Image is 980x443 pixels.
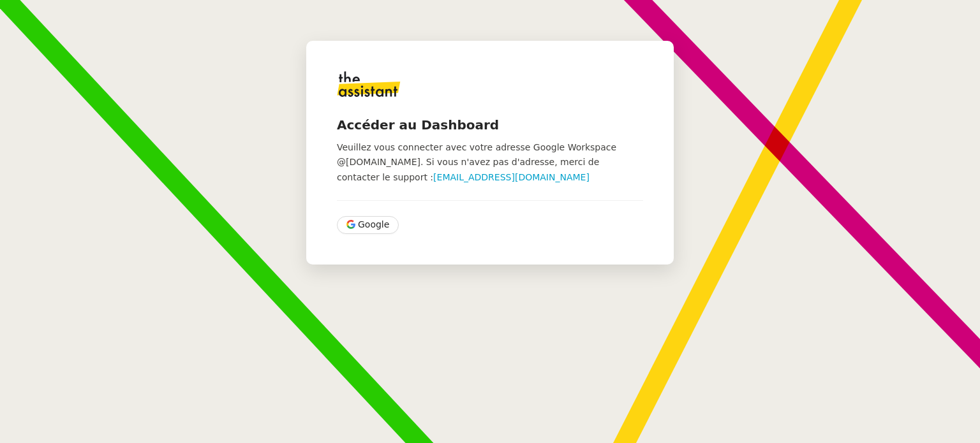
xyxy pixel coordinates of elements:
button: Google [337,216,399,234]
img: logo [337,71,401,97]
span: Google [358,217,389,232]
a: [EMAIL_ADDRESS][DOMAIN_NAME] [433,172,590,182]
span: Veuillez vous connecter avec votre adresse Google Workspace @[DOMAIN_NAME]. Si vous n'avez pas d'... [337,142,616,182]
h4: Accéder au Dashboard [337,116,643,134]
